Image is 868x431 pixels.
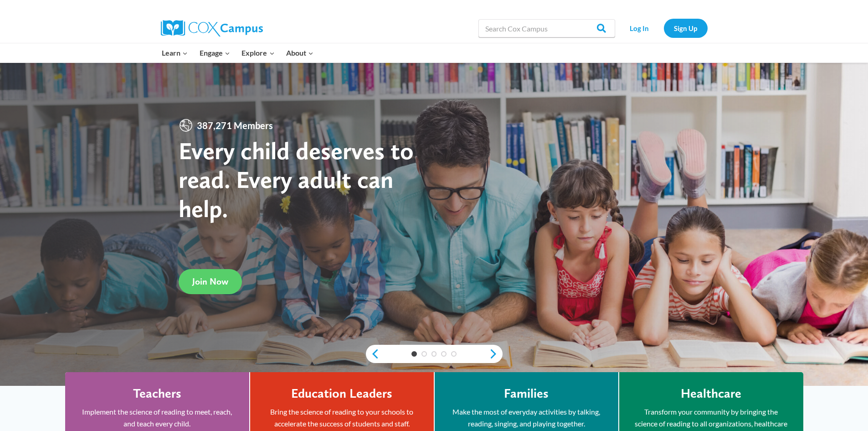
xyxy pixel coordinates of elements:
[192,276,228,287] span: Join Now
[179,136,414,223] strong: Every child deserves to read. Every adult can help.
[489,348,503,359] a: next
[451,351,457,357] a: 5
[366,345,503,363] div: content slider buttons
[193,118,277,133] span: 387,271 Members
[286,47,313,59] span: About
[421,351,427,357] a: 2
[200,47,230,59] span: Engage
[620,19,708,37] nav: Secondary Navigation
[681,386,741,401] h4: Healthcare
[620,19,659,37] a: Log In
[241,47,274,59] span: Explore
[179,269,242,294] a: Join Now
[411,351,417,357] a: 1
[156,43,319,62] nav: Primary Navigation
[664,19,708,37] a: Sign Up
[264,406,420,429] p: Bring the science of reading to your schools to accelerate the success of students and staff.
[162,47,188,59] span: Learn
[504,386,549,401] h4: Families
[448,406,605,429] p: Make the most of everyday activities by talking, reading, singing, and playing together.
[366,348,380,359] a: previous
[431,351,437,357] a: 3
[79,406,236,429] p: Implement the science of reading to meet, reach, and teach every child.
[133,386,181,401] h4: Teachers
[161,20,263,36] img: Cox Campus
[291,386,392,401] h4: Education Leaders
[441,351,447,357] a: 4
[478,19,615,37] input: Search Cox Campus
